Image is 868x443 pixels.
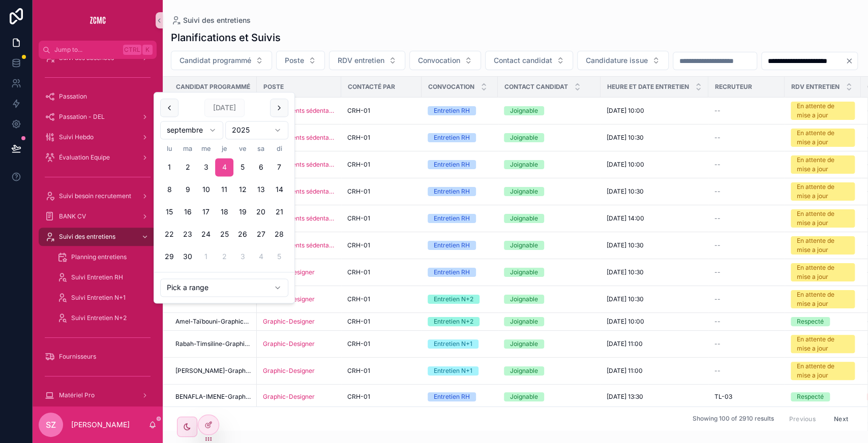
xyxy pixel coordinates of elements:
button: lundi 15 septembre 2025 [160,203,178,221]
button: mercredi 3 septembre 2025 [197,159,215,177]
a: Respecté [791,317,855,326]
th: samedi [252,143,270,154]
button: dimanche 14 septembre 2025 [270,181,288,199]
div: Respecté [797,392,824,401]
a: Graphic-Designer [263,340,315,348]
h1: Planifications et Suivis [171,30,281,45]
div: En attente de mise a jour [797,362,849,380]
a: Graphic-Designer [263,268,335,276]
button: mardi 30 septembre 2025 [178,248,197,266]
a: BANK CV [39,207,157,226]
a: En attente de mise a jour [791,209,855,228]
a: -- [714,318,779,326]
a: Joignable [504,133,594,142]
div: Joignable [510,133,538,142]
span: CRH-01 [347,367,370,375]
a: Suivi besoin recrutement [39,187,157,205]
span: CRH-01 [347,393,370,401]
span: [DATE] 10:30 [607,187,644,196]
button: dimanche 7 septembre 2025 [270,159,288,177]
a: Chargé clients sédentaire [263,214,335,223]
a: Entretien N+2 [428,295,492,304]
div: Entretien RH [434,133,470,142]
span: Suivi besoin recrutement [59,192,131,200]
span: BANK CV [59,212,86,220]
div: Entretien RH [434,392,470,401]
span: RDV entretien [338,55,384,66]
span: Rabah-Timsiline-Graphic-Designer- [175,340,251,348]
a: En attente de mise a jour [791,362,855,380]
a: Suivi Hebdo [39,128,157,146]
a: [DATE] 10:30 [607,187,702,196]
a: -- [714,214,779,223]
span: Ctrl [123,45,141,55]
a: En attente de mise a jour [791,236,855,255]
a: -- [714,268,779,276]
a: -- [714,187,779,196]
a: CRH-01 [347,214,415,223]
a: Suivi Entretien N+2 [51,309,157,327]
a: En attente de mise a jour [791,155,855,174]
span: CRH-01 [347,214,370,223]
span: Convocation [418,55,460,66]
a: Suivi Entretien N+1 [51,289,157,307]
a: Graphic-Designer [263,340,335,348]
span: Poste [263,83,284,91]
a: [DATE] 10:30 [607,268,702,276]
button: Today, jeudi 4 septembre 2025, selected [215,159,233,177]
span: CRH-01 [347,318,370,326]
button: Select Button [171,51,272,70]
th: dimanche [270,143,288,154]
span: Passation - DEL [59,113,105,121]
span: [DATE] 10:30 [607,295,644,303]
button: samedi 4 octobre 2025 [252,248,270,266]
div: Entretien RH [434,214,470,223]
button: samedi 20 septembre 2025 [252,203,270,221]
a: Graphic-Designer [263,318,335,326]
a: Passation [39,87,157,106]
a: Évaluation Equipe [39,148,157,167]
a: Chargé clients sédentaire [263,107,335,115]
button: dimanche 28 septembre 2025 [270,226,288,244]
a: CRH-01 [347,187,415,196]
a: Chargé clients sédentaire [263,161,335,169]
div: Joignable [510,187,538,196]
a: Entretien N+1 [428,366,492,375]
span: Suivi des entretiens [183,15,251,25]
a: Entretien RH [428,187,492,196]
div: En attente de mise a jour [797,236,849,255]
a: Chargé clients sédentaire [263,187,335,196]
a: Joignable [504,106,594,115]
a: Amel-Taïbouni-Graphic-Designer- [175,318,251,326]
button: lundi 29 septembre 2025 [160,248,178,266]
a: Joignable [504,295,594,304]
a: Joignable [504,366,594,375]
button: Clear [845,57,857,65]
button: lundi 22 septembre 2025 [160,226,178,244]
span: -- [714,134,721,142]
div: Joignable [510,295,538,304]
span: [DATE] 13:30 [607,393,643,401]
button: mardi 23 septembre 2025 [178,226,197,244]
span: CRH-01 [347,107,370,115]
span: Contact candidat [504,83,568,91]
span: [DATE] 10:00 [607,107,644,115]
button: Relative time [160,279,288,297]
span: Graphic-Designer [263,367,315,375]
button: mardi 2 septembre 2025 [178,159,197,177]
span: CRH-01 [347,241,370,249]
a: Joignable [504,160,594,169]
a: Graphic-Designer [263,318,315,326]
a: Chargé clients sédentaire [263,134,335,142]
a: -- [714,161,779,169]
button: vendredi 12 septembre 2025 [233,181,252,199]
div: Entretien N+2 [434,295,473,304]
span: Candidat programmé [176,83,250,91]
button: lundi 8 septembre 2025 [160,181,178,199]
span: [DATE] 10:30 [607,241,644,249]
a: CRH-01 [347,241,415,249]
